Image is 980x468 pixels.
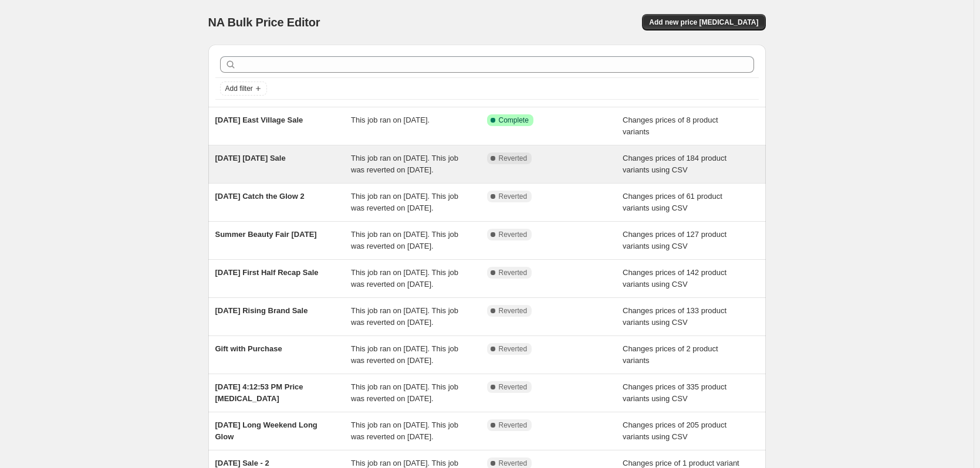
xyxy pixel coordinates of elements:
[623,192,722,212] span: Changes prices of 61 product variants using CSV
[351,116,430,124] span: This job ran on [DATE].
[499,154,528,163] span: Reverted
[499,268,528,277] span: Reverted
[351,420,458,441] span: This job ran on [DATE]. This job was reverted on [DATE].
[215,420,317,441] span: [DATE] Long Weekend Long Glow
[649,18,758,27] span: Add new price [MEDICAL_DATA]
[215,116,303,124] span: [DATE] East Village Sale
[623,116,718,136] span: Changes prices of 8 product variants
[351,230,458,250] span: This job ran on [DATE]. This job was reverted on [DATE].
[351,382,458,403] span: This job ran on [DATE]. This job was reverted on [DATE].
[215,306,308,315] span: [DATE] Rising Brand Sale
[623,382,726,403] span: Changes prices of 335 product variants using CSV
[499,459,528,468] span: Reverted
[623,344,718,365] span: Changes prices of 2 product variants
[215,192,305,201] span: [DATE] Catch the Glow 2
[499,344,528,354] span: Reverted
[642,14,765,30] button: Add new price [MEDICAL_DATA]
[215,344,282,353] span: Gift with Purchase
[351,268,458,289] span: This job ran on [DATE]. This job was reverted on [DATE].
[215,459,269,467] span: [DATE] Sale - 2
[499,230,528,239] span: Reverted
[351,192,458,212] span: This job ran on [DATE]. This job was reverted on [DATE].
[623,268,726,289] span: Changes prices of 142 product variants using CSV
[499,420,528,430] span: Reverted
[215,154,286,162] span: [DATE] [DATE] Sale
[351,306,458,327] span: This job ran on [DATE]. This job was reverted on [DATE].
[623,420,726,441] span: Changes prices of 205 product variants using CSV
[499,306,528,316] span: Reverted
[623,459,739,467] span: Changes price of 1 product variant
[208,16,320,29] span: NA Bulk Price Editor
[499,192,528,201] span: Reverted
[215,268,319,277] span: [DATE] First Half Recap Sale
[215,382,303,403] span: [DATE] 4:12:53 PM Price [MEDICAL_DATA]
[623,154,726,174] span: Changes prices of 184 product variants using CSV
[623,306,726,327] span: Changes prices of 133 product variants using CSV
[351,154,458,174] span: This job ran on [DATE]. This job was reverted on [DATE].
[215,230,317,239] span: Summer Beauty Fair [DATE]
[499,116,529,125] span: Complete
[220,82,267,96] button: Add filter
[499,382,528,392] span: Reverted
[351,344,458,365] span: This job ran on [DATE]. This job was reverted on [DATE].
[225,84,253,93] span: Add filter
[623,230,726,250] span: Changes prices of 127 product variants using CSV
